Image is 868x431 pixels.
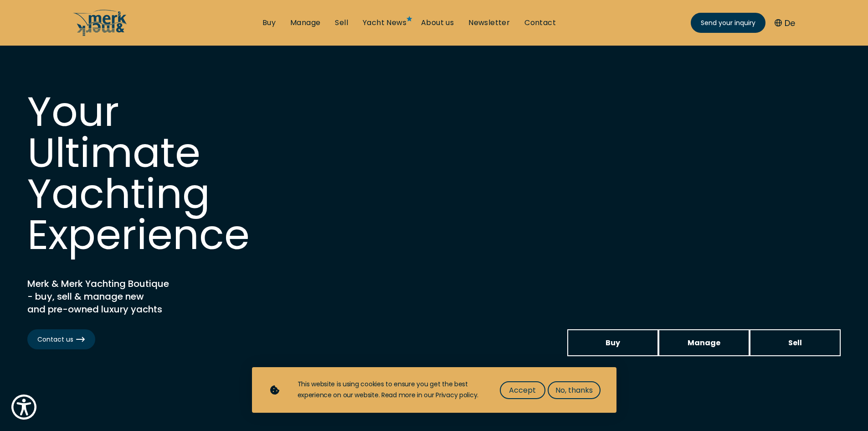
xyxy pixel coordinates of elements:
[688,337,720,348] span: Manage
[775,17,795,29] button: De
[500,381,545,399] button: Accept
[335,18,348,28] a: Sell
[691,13,765,33] a: Send your inquiry
[27,91,301,255] h1: Your Ultimate Yachting Experience
[363,18,406,28] a: Yacht News
[468,18,510,28] a: Newsletter
[421,18,454,28] a: About us
[262,18,276,28] a: Buy
[27,329,95,349] a: Contact us
[701,18,755,28] span: Send your inquiry
[606,337,620,348] span: Buy
[298,379,482,401] div: This website is using cookies to ensure you get the best experience on our website. Read more in ...
[658,329,750,356] a: Manage
[567,329,658,356] a: Buy
[524,18,556,28] a: Contact
[555,384,593,396] span: No, thanks
[27,277,255,316] h2: Merk & Merk Yachting Boutique - buy, sell & manage new and pre-owned luxury yachts
[509,384,536,396] span: Accept
[750,329,841,356] a: Sell
[548,381,601,399] button: No, thanks
[290,18,320,28] a: Manage
[9,392,39,422] button: Show Accessibility Preferences
[436,390,477,400] a: Privacy policy
[37,335,85,344] span: Contact us
[788,337,802,348] span: Sell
